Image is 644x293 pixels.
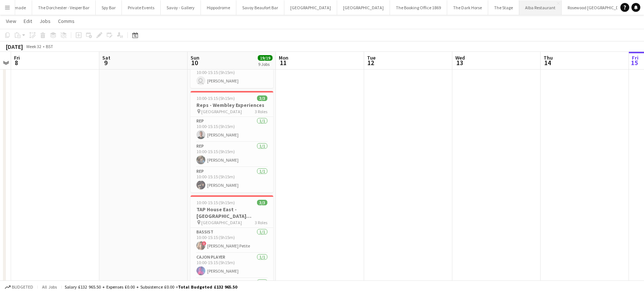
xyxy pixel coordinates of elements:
app-card-role: Rep1/110:00-15:15 (5h15m)[PERSON_NAME] [191,142,273,167]
a: Jobs [37,16,54,26]
button: The Stage [488,0,519,15]
button: The Dorchester - Vesper Bar [32,0,96,15]
span: [GEOGRAPHIC_DATA] [201,220,242,225]
div: 9 Jobs [258,61,272,67]
span: 14 [542,58,553,67]
span: Thu [544,54,553,61]
span: Fri [14,54,20,61]
button: [GEOGRAPHIC_DATA] [337,0,390,15]
button: Rosewood [GEOGRAPHIC_DATA] [562,0,634,15]
span: All jobs [41,284,58,290]
app-card-role: Rep1/110:00-15:15 (5h15m)[PERSON_NAME] [191,117,273,142]
span: Sun [191,54,199,61]
button: Spy Bar [96,0,122,15]
button: Hippodrome [201,0,236,15]
a: View [3,16,19,26]
span: Edit [24,18,32,24]
span: Comms [58,18,75,24]
span: Tue [367,54,376,61]
span: 15 [631,58,638,67]
span: Jobs [40,18,51,24]
span: ! [202,241,206,246]
span: View [6,18,16,24]
button: [GEOGRAPHIC_DATA] [284,0,337,15]
app-job-card: 10:00-15:15 (5h15m)3/3Reps - Wembley Experiences [GEOGRAPHIC_DATA]3 RolesRep1/110:00-15:15 (5h15m... [191,91,273,192]
span: 8 [13,58,20,67]
span: 19/19 [258,55,273,61]
span: 10:00-15:15 (5h15m) [196,95,235,101]
div: Salary £132 965.50 + Expenses £0.00 + Subsistence £0.00 = [65,284,237,290]
button: Alba Restaurant [519,0,562,15]
div: BST [46,44,53,49]
span: Total Budgeted £132 965.50 [178,284,237,290]
span: 3/3 [257,200,267,205]
span: Mon [279,54,288,61]
span: 3 Roles [255,109,267,114]
span: [GEOGRAPHIC_DATA] [201,109,242,114]
button: Budgeted [4,283,34,291]
span: 11 [278,58,288,67]
span: 13 [454,58,465,67]
app-card-role: Cajon Player1/110:00-15:15 (5h15m)[PERSON_NAME] [191,253,273,278]
button: Savoy - Gallery [161,0,201,15]
app-card-role: Rep1/110:00-15:15 (5h15m)[PERSON_NAME] [191,167,273,192]
button: Savoy Beaufort Bar [236,0,284,15]
h3: Reps - Wembley Experiences [191,102,273,108]
span: 3 Roles [255,220,267,225]
button: The Booking Office 1869 [390,0,447,15]
button: Private Events [122,0,161,15]
span: 9 [101,58,110,67]
span: Fri [632,54,638,61]
app-card-role: Vocalist1/110:00-15:15 (5h15m) [PERSON_NAME] [191,63,273,88]
span: Sat [102,54,110,61]
span: Budgeted [12,284,33,290]
span: 10:00-15:15 (5h15m) [196,200,235,205]
h3: TAP House East - [GEOGRAPHIC_DATA] Experience/Community Shield [191,206,273,219]
app-card-role: Bassist1/110:00-15:15 (5h15m)![PERSON_NAME] Petite [191,228,273,253]
span: Week 32 [24,44,43,49]
button: The Dark Horse [447,0,488,15]
span: 10 [189,58,199,67]
span: 3/3 [257,95,267,101]
span: Wed [455,54,465,61]
div: [DATE] [6,43,23,50]
span: 12 [366,58,376,67]
a: Edit [21,16,35,26]
a: Comms [55,16,78,26]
